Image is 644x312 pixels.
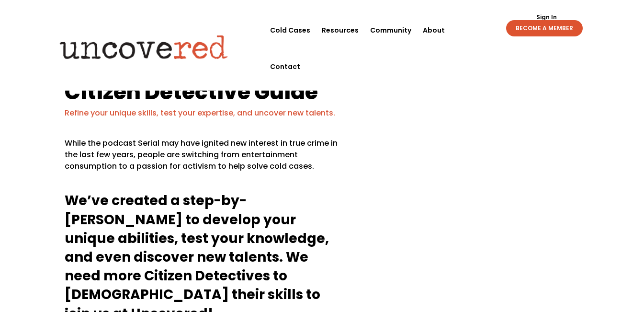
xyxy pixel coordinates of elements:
a: Community [370,12,411,48]
a: Sign In [531,14,562,20]
a: Contact [270,48,300,85]
p: While the podcast Serial may have ignited new interest in true crime in the last few years, peopl... [65,138,344,180]
a: BECOME A MEMBER [506,20,583,36]
img: Uncovered logo [52,28,236,66]
a: Resources [322,12,359,48]
a: Cold Cases [270,12,310,48]
p: Refine your unique skills, test your expertise, and uncover new talents. [65,107,580,119]
a: About [423,12,445,48]
h1: Citizen Detective Guide [65,81,580,107]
